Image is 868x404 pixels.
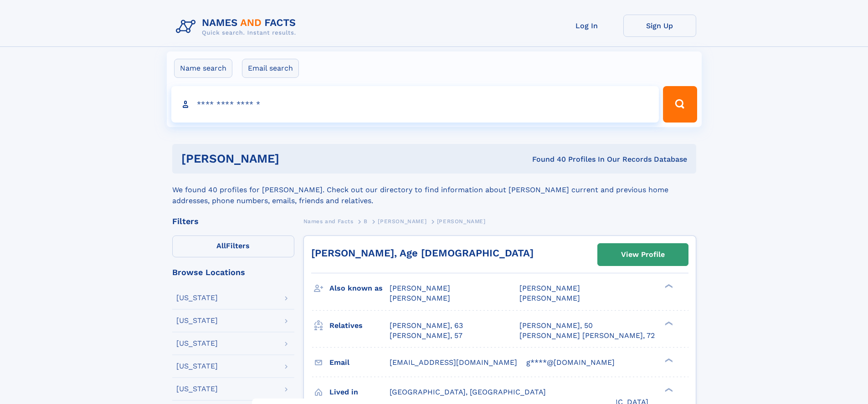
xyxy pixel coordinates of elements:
div: [US_STATE] [176,317,218,324]
a: Sign Up [623,15,696,37]
a: [PERSON_NAME], 57 [390,331,462,341]
span: B [364,218,368,225]
label: Name search [174,59,232,78]
span: [PERSON_NAME] [378,218,426,225]
div: [US_STATE] [176,385,218,393]
a: B [364,215,368,227]
a: [PERSON_NAME], 63 [390,321,463,331]
div: ❯ [663,387,673,393]
div: ❯ [663,283,673,289]
a: Names and Facts [303,215,354,227]
span: [PERSON_NAME] [519,284,580,292]
h3: Lived in [329,384,390,400]
button: Search Button [663,86,697,123]
div: Found 40 Profiles In Our Records Database [406,154,687,164]
div: [US_STATE] [176,294,218,302]
a: [PERSON_NAME], 50 [519,321,593,331]
span: [GEOGRAPHIC_DATA], [GEOGRAPHIC_DATA] [390,388,546,396]
div: We found 40 profiles for [PERSON_NAME]. Check out our directory to find information about [PERSON... [172,174,696,206]
a: Log In [550,15,623,37]
label: Email search [242,59,299,78]
div: View Profile [621,244,665,265]
a: [PERSON_NAME] [PERSON_NAME], 72 [519,331,655,341]
h1: [PERSON_NAME] [181,153,406,164]
div: [US_STATE] [176,340,218,347]
span: [PERSON_NAME] [390,284,450,292]
div: ❯ [663,320,673,326]
a: [PERSON_NAME] [378,215,426,227]
a: View Profile [598,244,688,266]
span: [PERSON_NAME] [519,294,580,302]
div: ❯ [663,357,673,363]
h3: Relatives [329,318,390,333]
h3: Email [329,355,390,370]
label: Filters [172,235,294,257]
input: search input [171,86,659,123]
div: [US_STATE] [176,363,218,370]
div: Filters [172,217,294,225]
h3: Also known as [329,281,390,296]
div: Browse Locations [172,268,294,276]
a: [PERSON_NAME], Age [DEMOGRAPHIC_DATA] [311,247,534,259]
span: All [216,241,226,250]
span: [PERSON_NAME] [390,294,450,302]
span: [EMAIL_ADDRESS][DOMAIN_NAME] [390,358,517,367]
img: Logo Names and Facts [172,15,303,39]
span: [PERSON_NAME] [437,218,486,225]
